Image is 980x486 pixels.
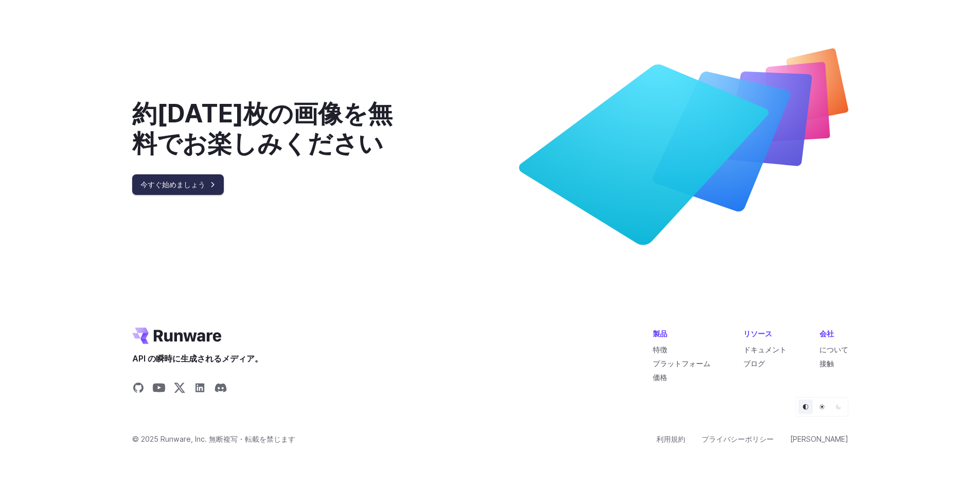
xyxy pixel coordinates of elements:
[132,174,224,194] a: 今すぐ始めましょう
[656,433,685,445] a: 利用規約
[132,98,393,158] font: 約[DATE]枚の画像を無料でお楽しみください
[215,382,227,397] a: Discordでシェア
[702,435,774,443] font: プライバシーポリシー
[653,373,667,382] a: 価格
[815,400,829,414] button: ライト
[798,400,813,414] button: デフォルト
[173,382,186,397] a: Xでシェア
[132,435,295,443] font: © 2025 Runware, Inc. 無断複写・転載を禁じます
[743,359,765,368] a: ブログ
[132,328,222,344] a: /へ移動
[153,382,165,397] a: YouTubeでシェア
[653,359,710,368] a: プラットフォーム
[702,433,774,445] a: プライバシーポリシー
[790,433,848,445] a: [PERSON_NAME]
[743,345,787,354] a: ドキュメント
[194,382,206,397] a: LinkedInでシェア
[819,329,834,338] font: 会社
[140,180,205,189] font: 今すぐ始めましょう
[656,435,685,443] font: 利用規約
[831,400,846,414] button: 暗い
[132,382,145,397] a: GitHubで共有
[819,359,834,368] a: 接触
[653,345,667,354] a: 特徴
[743,329,772,338] font: リソース
[796,397,848,417] ul: テーマセレクター
[790,435,848,443] font: [PERSON_NAME]
[819,345,848,354] a: について
[653,329,667,338] font: 製品
[132,353,263,364] font: API の瞬時に生成されるメディア。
